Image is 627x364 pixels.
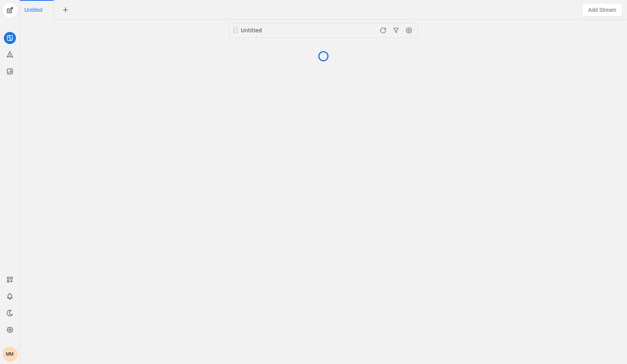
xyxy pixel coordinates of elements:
div: Untitled [241,27,331,34]
app-icon-button: New Tab [59,6,72,13]
span: Add Stream [588,6,616,14]
span: Click to edit name [24,7,42,13]
button: Add Stream [582,3,622,17]
button: MM [2,347,18,362]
